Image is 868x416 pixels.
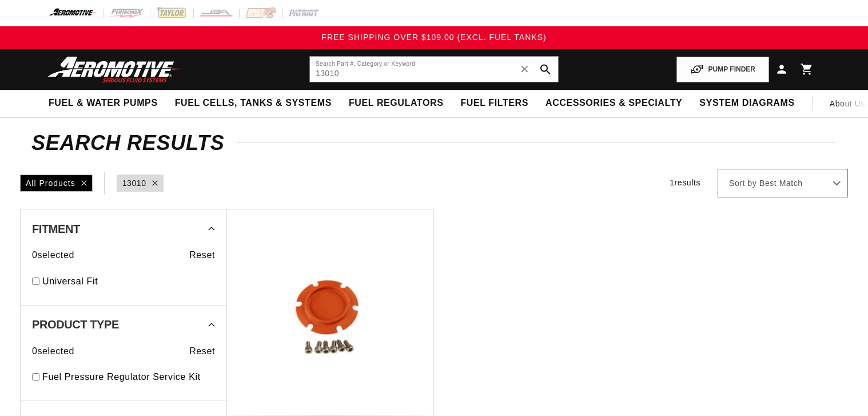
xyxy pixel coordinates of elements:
button: search button [533,57,558,82]
img: Aeromotive [45,56,188,83]
a: Fuel Pressure Regulator Service Kit [42,370,215,385]
a: 13010 [122,177,146,189]
span: Accessories & Specialty [546,97,682,109]
span: 0 selected [32,248,74,263]
span: System Diagrams [699,97,794,109]
div: All Products [20,175,93,192]
button: PUMP FINDER [676,57,769,82]
span: Product Type [32,319,119,330]
summary: Fuel Regulators [340,90,452,117]
span: ✕ [520,60,530,78]
span: Reset [189,344,215,359]
a: Universal Fit [42,274,215,289]
span: Reset [189,248,215,263]
span: FREE SHIPPING OVER $109.00 (EXCL. FUEL TANKS) [321,33,546,42]
h2: Search Results [31,134,837,152]
summary: System Diagrams [691,90,803,117]
span: Fitment [32,223,80,235]
input: Search by Part Number, Category or Keyword [310,57,558,82]
select: Sort by [718,169,848,197]
span: Fuel Filters [460,97,528,109]
span: 1 results [670,178,700,187]
span: Sort by [729,178,756,189]
summary: Fuel Filters [452,90,537,117]
summary: Accessories & Specialty [537,90,691,117]
span: 0 selected [32,344,74,359]
span: Fuel Cells, Tanks & Systems [175,97,332,109]
span: Fuel Regulators [349,97,443,109]
summary: Fuel Cells, Tanks & Systems [166,90,340,117]
span: About Us [830,99,865,108]
summary: Fuel & Water Pumps [40,90,166,117]
span: Fuel & Water Pumps [49,97,158,109]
